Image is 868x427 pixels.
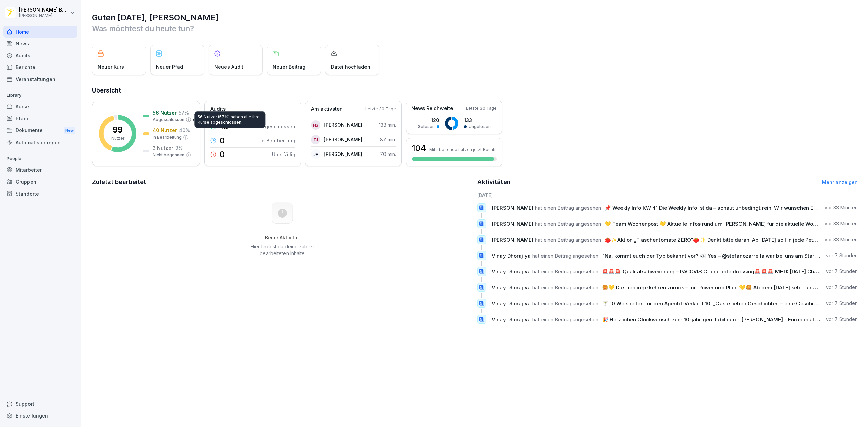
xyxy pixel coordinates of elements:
[210,105,226,113] p: Audits
[492,237,533,243] span: [PERSON_NAME]
[175,144,183,151] p: 3 %
[260,137,295,144] p: In Bearbeitung
[98,63,124,70] p: Neuer Kurs
[380,150,396,158] p: 70 min.
[380,136,396,143] p: 87 min.
[3,49,77,61] a: Audits
[492,300,531,307] span: Vinay Dhorajiya
[153,117,184,123] p: Abgeschlossen
[826,316,858,323] p: vor 7 Stunden
[3,90,77,101] p: Library
[602,300,850,307] span: 🍸 10 Weisheiten für den Aperitif-Verkauf 10. „Gäste lieben Geschichten – eine Geschichte verkauft.“
[113,126,123,134] p: 99
[311,105,343,113] p: Am aktivsten
[492,316,531,323] span: Vinay Dhorajiya
[822,179,858,185] a: Mehr anzeigen
[418,124,435,130] p: Gelesen
[532,268,598,275] span: hat einen Beitrag angesehen
[3,188,77,200] div: Standorte
[412,143,426,154] h3: 104
[311,120,320,130] div: HS
[492,221,533,227] span: [PERSON_NAME]
[532,316,598,323] span: hat einen Beitrag angesehen
[179,109,189,116] p: 57 %
[311,135,320,144] div: TJ
[19,13,68,18] p: [PERSON_NAME]
[3,38,77,49] div: News
[602,316,833,323] span: 🎉 Herzlichen Glückwunsch zum 10-jährigen Jubiläum - [PERSON_NAME] - Europaplatz🎉 Die
[92,177,473,187] h2: Zuletzt bearbeitet
[532,300,598,307] span: hat einen Beitrag angesehen
[535,221,601,227] span: hat einen Beitrag angesehen
[3,164,77,176] a: Mitarbeiter
[3,410,77,422] a: Einstellungen
[153,152,184,158] p: Nicht begonnen
[365,106,396,112] p: Letzte 30 Tage
[3,124,77,137] a: DokumenteNew
[826,284,858,291] p: vor 7 Stunden
[477,177,511,187] h2: Aktivitäten
[92,86,858,95] h2: Übersicht
[605,205,862,211] span: 📌 Weekly Info KW 41 Die Weekly Info ist da – schaut unbedingt rein! Wir wünschen Euch eine angenehm
[64,127,75,135] div: New
[156,63,183,70] p: Neuer Pfad
[825,236,858,243] p: vor 33 Minuten
[492,252,531,259] span: Vinay Dhorajiya
[324,136,362,143] p: [PERSON_NAME]
[3,73,77,85] a: Veranstaltungen
[92,12,858,23] h1: Guten [DATE], [PERSON_NAME]
[3,137,77,148] a: Automatisierungen
[111,135,124,141] p: Nutzer
[311,149,320,159] div: JF
[492,268,531,275] span: Vinay Dhorajiya
[220,150,225,159] p: 0
[248,243,316,257] p: Hier findest du deine zuletzt bearbeiteten Inhalte
[3,26,77,38] a: Home
[153,134,182,140] p: In Bearbeitung
[220,123,228,131] p: 15
[153,144,173,151] p: 3 Nutzer
[3,113,77,124] a: Pfade
[605,237,867,243] span: 🍅✨Aktion „Flaschentomate ZERO“🍅✨ Denkt bitte daran: Ab [DATE] soll in jede Peter-bringt’s-Bestellung
[153,127,177,134] p: 40 Nutzer
[248,235,316,241] h5: Keine Aktivität
[826,268,858,275] p: vor 7 Stunden
[469,124,491,130] p: Ungelesen
[532,252,598,259] span: hat einen Beitrag angesehen
[324,150,362,158] p: [PERSON_NAME]
[331,63,370,70] p: Datei hochladen
[3,101,77,113] a: Kurse
[273,63,305,70] p: Neuer Beitrag
[429,147,495,152] p: Mitarbeitende nutzen jetzt Bounti
[825,204,858,211] p: vor 33 Minuten
[379,121,396,128] p: 133 min.
[492,205,533,211] span: [PERSON_NAME]
[532,284,598,291] span: hat einen Beitrag angesehen
[602,284,858,291] span: 🍔💛 Die Lieblinge kehren zurück – mit Power und Plan! 💛🍔 Ab dem [DATE] kehrt unteranderem der Wi
[194,111,265,128] div: 56 Nutzer (57%) haben alle ihre Kurse abgeschlossen.
[602,252,864,259] span: "Na, kommt euch der Typ bekannt vor? 👀 Yes – @stefanozarrella war bei uns am Start! 🍔 Und Leute… da
[19,7,68,13] p: [PERSON_NAME] Bogomolec
[220,137,225,145] p: 0
[259,123,295,130] p: Abgeschlossen
[3,153,77,164] p: People
[535,205,601,211] span: hat einen Beitrag angesehen
[826,300,858,307] p: vor 7 Stunden
[411,105,453,113] p: News Reichweite
[3,124,77,137] div: Dokumente
[3,176,77,188] a: Gruppen
[466,105,497,111] p: Letzte 30 Tage
[179,127,190,134] p: 40 %
[3,61,77,73] a: Berichte
[418,117,439,124] p: 120
[825,220,858,227] p: vor 33 Minuten
[324,121,362,128] p: [PERSON_NAME]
